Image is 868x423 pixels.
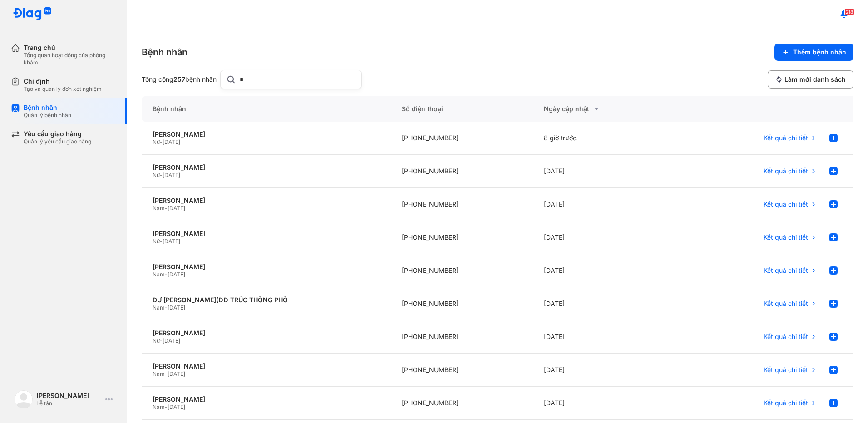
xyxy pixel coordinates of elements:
img: logo [13,7,52,21]
span: Nữ [153,172,160,178]
span: Thêm bệnh nhân [793,48,846,56]
div: [PHONE_NUMBER] [391,354,533,387]
span: Nam [153,370,165,377]
span: - [165,370,168,377]
span: [DATE] [168,271,185,278]
div: Chỉ định [24,77,102,85]
span: Kết quả chi tiết [764,200,808,208]
div: [PHONE_NUMBER] [391,122,533,155]
div: Tổng quan hoạt động của phòng khám [24,52,116,66]
div: [PERSON_NAME] [153,395,380,403]
div: Quản lý yêu cầu giao hàng [24,138,91,145]
div: Trang chủ [24,44,116,52]
span: Kết quả chi tiết [764,266,808,275]
span: - [160,138,163,145]
span: Kết quả chi tiết [764,167,808,175]
span: [DATE] [163,337,180,344]
div: Lễ tân [36,400,102,407]
div: Bệnh nhân [24,103,71,112]
span: Nam [153,271,165,278]
div: [PERSON_NAME] [153,230,380,238]
span: Nam [153,403,165,410]
div: [PERSON_NAME] [153,362,380,370]
div: [PERSON_NAME] [153,263,380,271]
div: [PHONE_NUMBER] [391,287,533,320]
span: Nữ [153,138,160,145]
button: Thêm bệnh nhân [774,44,853,61]
span: [DATE] [168,370,185,377]
div: Yêu cầu giao hàng [24,130,91,138]
button: Làm mới danh sách [768,70,853,89]
span: 257 [173,75,185,83]
span: Kết quả chi tiết [764,399,808,407]
span: - [165,403,168,410]
span: Kết quả chi tiết [764,366,808,374]
div: DƯ [PERSON_NAME](ĐĐ TRÚC THÔNG PHỔ [153,296,380,304]
div: [PERSON_NAME] [36,392,102,400]
div: [DATE] [533,320,676,354]
div: [PHONE_NUMBER] [391,320,533,354]
span: - [160,337,163,344]
span: Nữ [153,238,160,245]
div: Ngày cập nhật [544,103,665,114]
div: [PHONE_NUMBER] [391,254,533,287]
div: Số điện thoại [391,96,533,122]
span: Nữ [153,337,160,344]
span: Kết quả chi tiết [764,300,808,308]
span: Làm mới danh sách [784,75,846,84]
div: [PERSON_NAME] [153,130,380,138]
div: 8 giờ trước [533,122,676,155]
span: [DATE] [163,138,180,145]
span: 218 [844,9,854,15]
div: [DATE] [533,354,676,387]
div: [PHONE_NUMBER] [391,221,533,254]
div: [DATE] [533,188,676,221]
span: [DATE] [163,238,180,245]
div: [DATE] [533,155,676,188]
div: [DATE] [533,287,676,320]
div: [PERSON_NAME] [153,329,380,337]
span: - [160,238,163,245]
div: [PHONE_NUMBER] [391,155,533,188]
div: Bệnh nhân [142,96,391,122]
span: Kết quả chi tiết [764,233,808,241]
span: - [160,172,163,178]
div: [PERSON_NAME] [153,163,380,172]
span: Nam [153,205,165,211]
div: [PHONE_NUMBER] [391,188,533,221]
div: [PHONE_NUMBER] [391,387,533,420]
span: Kết quả chi tiết [764,333,808,341]
span: Kết quả chi tiết [764,134,808,142]
span: [DATE] [163,172,180,178]
div: Quản lý bệnh nhân [24,112,71,119]
div: [DATE] [533,387,676,420]
img: logo [15,390,33,408]
div: [DATE] [533,221,676,254]
span: [DATE] [168,205,185,211]
div: [PERSON_NAME] [153,197,380,205]
span: - [165,205,168,211]
span: Nam [153,304,165,311]
div: Tổng cộng bệnh nhân [142,75,217,84]
span: - [165,271,168,278]
span: [DATE] [168,403,185,410]
span: - [165,304,168,311]
div: [DATE] [533,254,676,287]
span: [DATE] [168,304,185,311]
div: Tạo và quản lý đơn xét nghiệm [24,85,102,93]
div: Bệnh nhân [142,46,187,59]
